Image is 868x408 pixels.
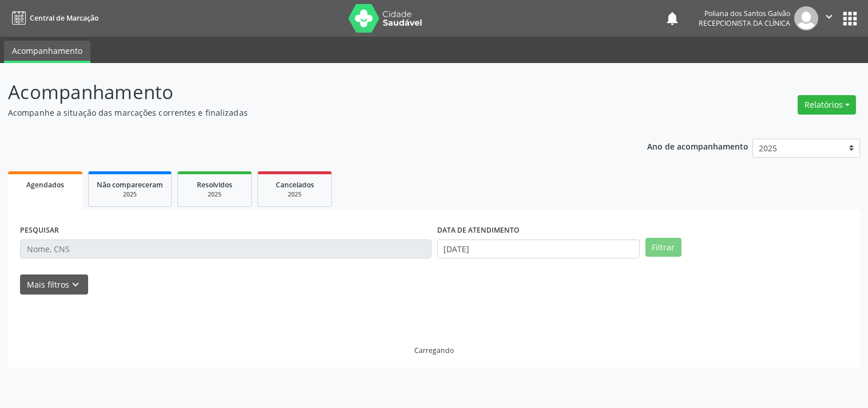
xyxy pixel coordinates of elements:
p: Acompanhamento [8,78,604,107]
label: PESQUISAR [20,222,59,240]
button: apps [840,9,860,29]
div: 2025 [97,190,163,199]
input: Nome, CNS [20,240,431,259]
div: 2025 [266,190,323,199]
button: Filtrar [645,238,681,257]
span: Resolvidos [197,180,232,190]
i:  [823,10,835,23]
a: Central de Marcação [8,9,98,28]
span: Não compareceram [97,180,163,190]
i: keyboard_arrow_down [69,278,82,291]
button: Relatórios [798,95,856,115]
span: Agendados [26,180,64,190]
div: Poliana dos Santos Galvão [699,9,790,18]
img: img [794,6,818,30]
input: Selecione um intervalo [437,240,640,259]
button: notifications [664,10,680,26]
span: Recepcionista da clínica [699,18,790,28]
a: Acompanhamento [4,41,90,63]
label: DATA DE ATENDIMENTO [437,222,520,240]
p: Ano de acompanhamento [647,139,748,153]
div: 2025 [186,190,243,199]
span: Central de Marcação [30,13,98,23]
button:  [818,6,840,30]
p: Acompanhe a situação das marcações correntes e finalizadas [8,107,604,119]
span: Cancelados [276,180,314,190]
div: Carregando [414,346,454,355]
button: Mais filtroskeyboard_arrow_down [20,274,88,295]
